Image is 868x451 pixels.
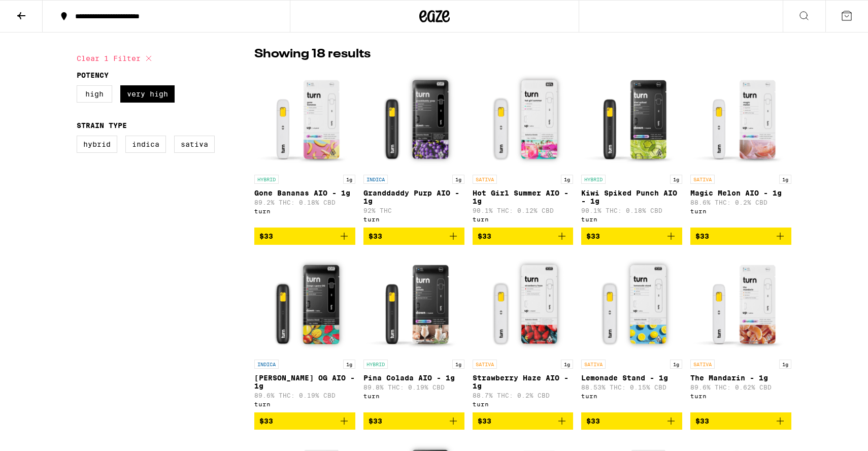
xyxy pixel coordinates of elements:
img: turn - Granddaddy Purp AIO - 1g [363,68,464,170]
p: Lemonade Stand - 1g [581,374,682,382]
div: turn [473,401,574,407]
p: SATIVA [473,175,497,184]
p: 1g [670,360,682,369]
legend: Strain Type [77,121,127,130]
button: Add to bag [581,412,682,430]
button: Add to bag [363,228,464,245]
p: The Mandarin - 1g [690,374,791,382]
span: $33 [478,417,491,425]
p: 1g [343,360,355,369]
img: turn - Magic Melon AIO - 1g [690,68,791,170]
a: Open page for Hot Girl Summer AIO - 1g from turn [473,68,574,228]
a: Open page for Mango Guava OG AIO - 1g from turn [254,253,355,412]
a: Open page for The Mandarin - 1g from turn [690,253,791,412]
span: $33 [586,232,600,240]
p: 90.1% THC: 0.12% CBD [473,207,574,214]
p: 1g [561,175,573,184]
p: 89.6% THC: 0.62% CBD [690,384,791,391]
button: Clear 1 filter [77,46,155,71]
p: 88.53% THC: 0.15% CBD [581,384,682,391]
button: Add to bag [363,412,464,430]
p: 1g [343,175,355,184]
span: $33 [369,417,382,425]
p: SATIVA [690,175,715,184]
p: Hot Girl Summer AIO - 1g [473,189,574,205]
legend: Potency [77,71,109,79]
p: 1g [452,360,464,369]
p: SATIVA [473,360,497,369]
p: 1g [779,360,791,369]
div: turn [254,208,355,214]
p: INDICA [363,175,388,184]
p: 88.7% THC: 0.2% CBD [473,392,574,399]
p: 89.6% THC: 0.19% CBD [254,392,355,399]
p: 88.6% THC: 0.2% CBD [690,199,791,206]
label: Sativa [174,136,215,153]
label: Hybrid [77,136,117,153]
p: SATIVA [581,360,606,369]
span: $33 [695,232,709,240]
img: turn - Kiwi Spiked Punch AIO - 1g [581,68,682,170]
p: Showing 18 results [254,46,371,63]
p: 89.8% THC: 0.19% CBD [363,384,464,391]
p: 1g [779,175,791,184]
button: Add to bag [690,228,791,245]
p: 90.1% THC: 0.18% CBD [581,207,682,214]
p: [PERSON_NAME] OG AIO - 1g [254,374,355,390]
label: Indica [125,136,166,153]
button: Add to bag [254,228,355,245]
a: Open page for Pina Colada AIO - 1g from turn [363,253,464,412]
span: $33 [259,232,273,240]
span: $33 [259,417,273,425]
span: $33 [369,232,382,240]
button: Add to bag [473,228,574,245]
p: HYBRID [363,360,388,369]
p: Kiwi Spiked Punch AIO - 1g [581,189,682,205]
button: Add to bag [690,412,791,430]
img: turn - Hot Girl Summer AIO - 1g [473,68,574,170]
span: Hi. Need any help? [6,7,73,15]
p: Pina Colada AIO - 1g [363,374,464,382]
a: Open page for Gone Bananas AIO - 1g from turn [254,68,355,228]
label: High [77,85,112,103]
p: 1g [670,175,682,184]
div: turn [254,401,355,407]
div: turn [690,393,791,399]
span: $33 [478,232,491,240]
img: turn - Pina Colada AIO - 1g [363,253,464,355]
p: 89.2% THC: 0.18% CBD [254,199,355,206]
p: 92% THC [363,207,464,214]
div: turn [473,216,574,222]
label: Very High [120,85,175,103]
p: Gone Bananas AIO - 1g [254,189,355,197]
p: Magic Melon AIO - 1g [690,189,791,197]
img: turn - Gone Bananas AIO - 1g [254,68,355,170]
div: turn [363,393,464,399]
span: $33 [586,417,600,425]
p: INDICA [254,360,279,369]
img: turn - Lemonade Stand - 1g [581,253,682,355]
a: Open page for Magic Melon AIO - 1g from turn [690,68,791,228]
img: turn - The Mandarin - 1g [690,253,791,355]
a: Open page for Strawberry Haze AIO - 1g from turn [473,253,574,412]
p: HYBRID [581,175,606,184]
span: $33 [695,417,709,425]
p: Granddaddy Purp AIO - 1g [363,189,464,205]
div: turn [363,216,464,222]
a: Open page for Lemonade Stand - 1g from turn [581,253,682,412]
p: SATIVA [690,360,715,369]
button: Add to bag [473,412,574,430]
div: turn [581,216,682,222]
button: Add to bag [254,412,355,430]
div: turn [581,393,682,399]
img: turn - Strawberry Haze AIO - 1g [473,253,574,355]
p: 1g [561,360,573,369]
a: Open page for Kiwi Spiked Punch AIO - 1g from turn [581,68,682,228]
a: Open page for Granddaddy Purp AIO - 1g from turn [363,68,464,228]
div: turn [690,208,791,214]
p: Strawberry Haze AIO - 1g [473,374,574,390]
img: turn - Mango Guava OG AIO - 1g [254,253,355,355]
p: 1g [452,175,464,184]
p: HYBRID [254,175,279,184]
button: Add to bag [581,228,682,245]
